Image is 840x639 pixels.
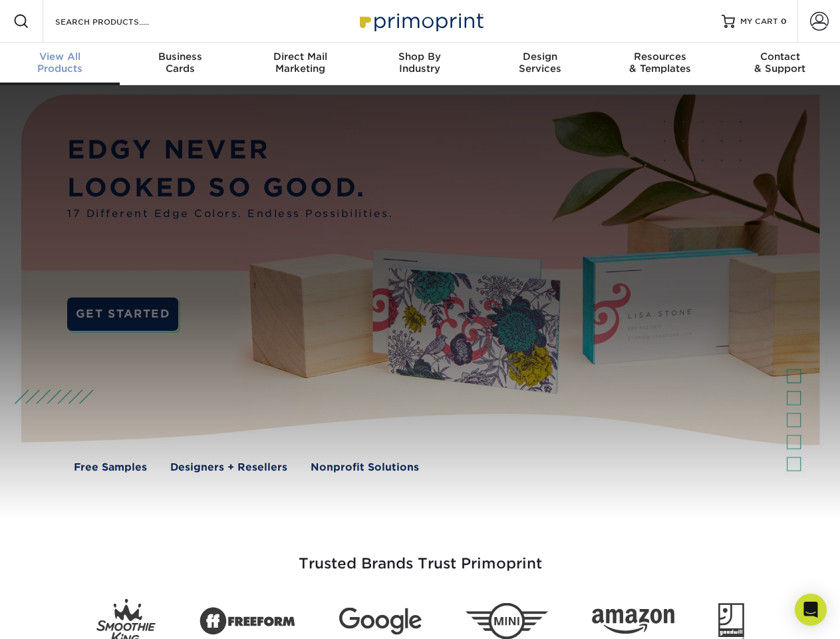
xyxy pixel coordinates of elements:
[3,598,113,634] iframe: Google Customer Reviews
[339,608,422,635] img: Google
[480,43,600,85] a: DesignServices
[740,16,778,27] span: MY CART
[718,603,744,639] img: Goodwill
[120,43,239,85] a: BusinessCards
[592,609,674,634] img: Amazon
[781,17,787,26] span: 0
[54,13,184,29] input: SEARCH PRODUCTS.....
[360,43,480,85] a: Shop ByIndustry
[354,7,487,35] img: Primoprint
[600,51,720,75] div: & Templates
[240,51,360,63] span: Direct Mail
[795,594,827,626] div: Open Intercom Messenger
[360,51,480,75] div: Industry
[120,51,239,63] span: Business
[360,51,480,63] span: Shop By
[600,51,720,63] span: Resources
[240,43,360,85] a: Direct MailMarketing
[480,51,600,63] span: Design
[120,51,239,75] div: Cards
[240,51,360,75] div: Marketing
[31,523,809,588] h3: Trusted Brands Trust Primoprint
[600,43,720,85] a: Resources& Templates
[480,51,600,75] div: Services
